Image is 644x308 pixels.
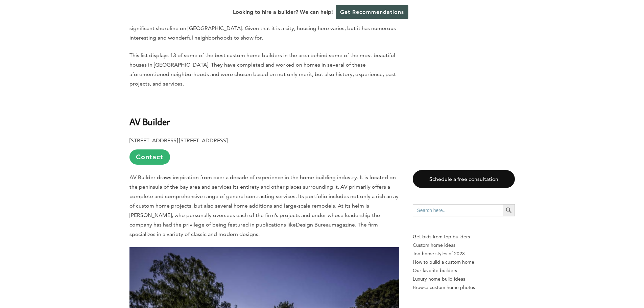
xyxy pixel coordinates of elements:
[129,174,399,228] span: AV Builder draws inspiration from over a decade of experience in the home building industry. It i...
[413,266,515,275] a: Our favorite builders
[129,116,170,127] b: AV Builder
[413,204,503,216] input: Search here...
[413,170,515,188] a: Schedule a free consultation
[296,221,332,228] span: Design Bureau
[129,149,170,165] a: Contact
[413,283,515,292] a: Browse custom home photos
[413,258,515,266] a: How to build a custom home
[413,233,515,241] p: Get bids from top builders
[413,241,515,250] a: Custom home ideas
[505,207,512,214] svg: Search
[413,275,515,283] a: Luxury home build ideas
[413,250,515,258] a: Top home styles of 2023
[129,137,228,144] b: [STREET_ADDRESS] [STREET_ADDRESS]
[336,5,408,19] a: Get Recommendations
[129,52,396,87] span: This list displays 13 of some of the best custom home builders in the area behind some of the mos...
[129,16,398,41] span: Located in [GEOGRAPHIC_DATA], [GEOGRAPHIC_DATA] is a city that sits on the [GEOGRAPHIC_DATA] with...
